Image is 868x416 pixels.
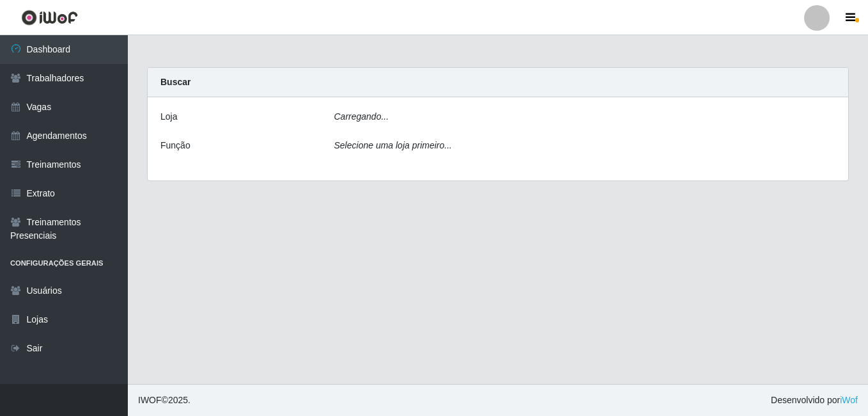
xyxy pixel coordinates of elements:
[138,394,190,407] span: © 2025 .
[160,77,190,87] strong: Buscar
[334,140,452,150] i: Selecione uma loja primeiro...
[160,139,190,152] label: Função
[21,10,78,26] img: CoreUI Logo
[334,111,389,122] i: Carregando...
[160,110,177,124] label: Loja
[138,395,162,405] span: IWOF
[840,395,858,405] a: iWof
[771,394,858,407] span: Desenvolvido por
